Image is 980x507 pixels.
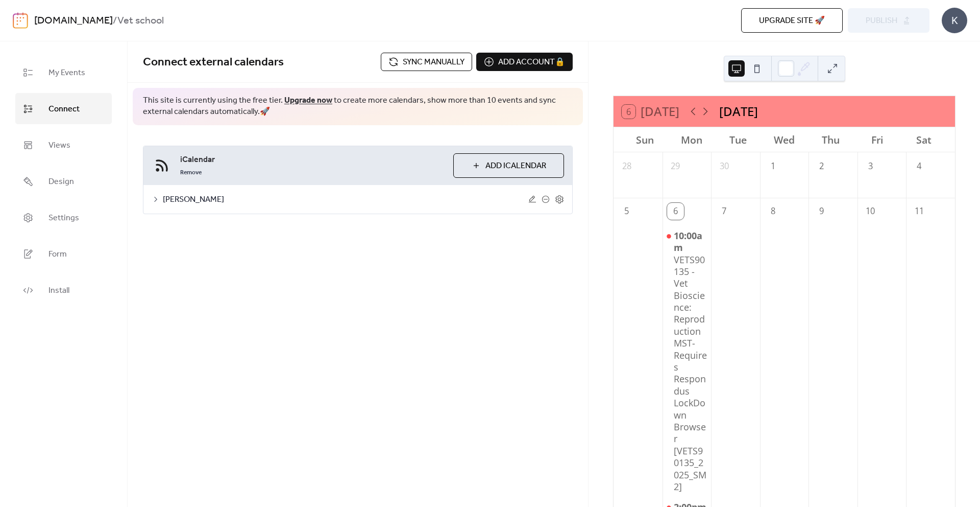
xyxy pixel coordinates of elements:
div: VETS90135 - Vet Bioscience: Reproduction MST- Requires Respondus LockDown Browser [VETS90135_2025... [663,230,712,493]
span: Install [48,283,69,298]
span: Connect external calendars [143,51,284,74]
span: Design [48,174,74,190]
span: Settings [48,210,79,226]
div: Fri [854,127,900,152]
div: Thu [807,127,854,152]
span: Views [48,137,70,153]
span: Connect [48,101,80,117]
button: Sync manually [381,53,472,71]
button: Upgrade site 🚀 [741,8,843,33]
span: My Events [48,65,85,81]
div: 28 [618,158,635,175]
div: 2 [813,158,830,175]
b: / [113,11,117,31]
img: ical [152,155,172,176]
div: Sat [900,127,947,152]
div: Tue [715,127,761,152]
div: 9 [813,203,830,220]
div: 3 [862,158,879,175]
div: 29 [667,158,684,175]
img: logo [13,12,28,29]
div: 10 [862,203,879,220]
div: K [942,8,967,33]
div: 7 [716,203,732,220]
a: Form [15,238,112,269]
div: Sun [622,127,668,152]
a: Design [15,166,112,197]
a: [DOMAIN_NAME] [34,11,113,31]
span: Remove [180,169,202,177]
div: Wed [761,127,807,152]
span: Upgrade site 🚀 [759,15,825,27]
div: 1 [765,158,781,175]
b: Vet school [117,11,164,31]
div: 8 [765,203,781,220]
span: Sync manually [403,56,464,68]
span: Add iCalendar [485,160,546,172]
div: 5 [618,203,635,220]
div: VETS90135 - Vet Bioscience: Reproduction MST- Requires Respondus LockDown Browser [VETS90135_2025... [674,254,707,493]
div: 30 [716,158,732,175]
span: 10:00am [674,230,707,254]
a: Settings [15,202,112,233]
div: 6 [667,203,684,220]
a: My Events [15,57,112,88]
span: This site is currently using the free tier. to create more calendars, show more than 10 events an... [143,95,573,118]
button: Add iCalendar [453,153,564,178]
a: Views [15,129,112,160]
div: 4 [911,158,927,175]
div: Mon [668,127,715,152]
span: [PERSON_NAME] [163,194,528,206]
div: [DATE] [719,102,758,121]
a: Connect [15,93,112,124]
span: iCalendar [180,154,445,166]
a: Install [15,274,112,306]
div: 11 [911,203,927,220]
span: Form [48,246,67,262]
a: Upgrade now [284,93,332,108]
